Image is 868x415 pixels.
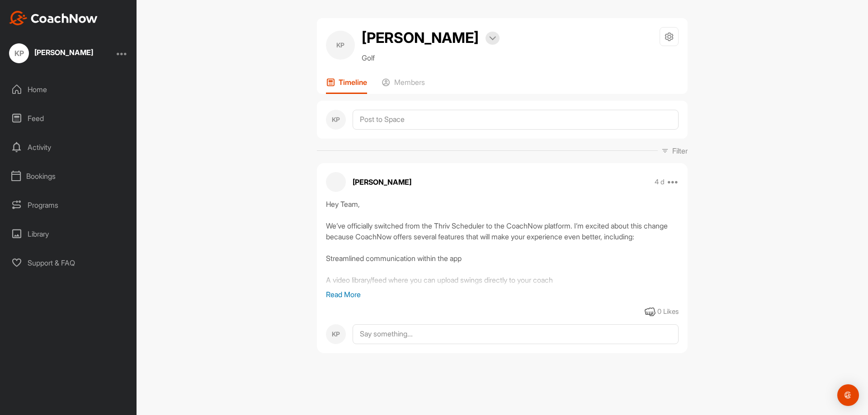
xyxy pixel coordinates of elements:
[5,165,132,187] div: Bookings
[5,194,132,216] div: Programs
[9,11,98,25] img: CoachNow
[34,49,93,56] div: [PERSON_NAME]
[394,78,425,87] p: Members
[5,252,132,274] div: Support & FAQ
[362,27,479,49] h2: [PERSON_NAME]
[326,289,679,300] p: Read More
[353,177,411,187] p: [PERSON_NAME]
[5,78,132,101] div: Home
[362,52,500,63] p: Golf
[326,199,679,289] div: Hey Team, We’ve officially switched from the Thriv Scheduler to the CoachNow platform. I’m excite...
[657,307,679,317] div: 0 Likes
[5,223,132,245] div: Library
[9,43,29,63] div: KP
[339,78,367,87] p: Timeline
[489,36,496,41] img: arrow-down
[326,324,346,344] div: KP
[326,31,355,60] div: KP
[672,145,688,156] p: Filter
[5,107,132,130] div: Feed
[5,136,132,159] div: Activity
[655,177,665,187] p: 4 d
[326,110,346,130] div: KP
[837,384,859,406] div: Open Intercom Messenger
